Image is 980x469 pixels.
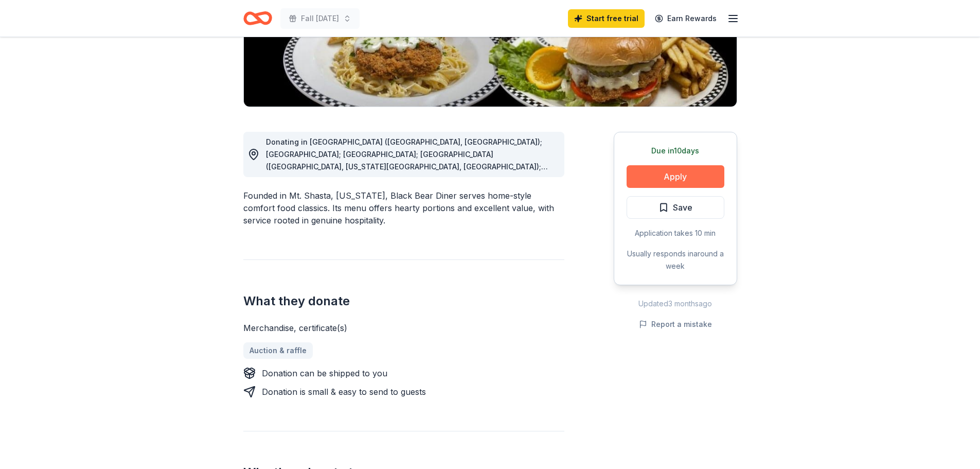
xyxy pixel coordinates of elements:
button: Apply [627,165,724,188]
span: Save [673,201,692,214]
h2: What they donate [243,293,564,309]
button: Fall [DATE] [280,8,360,29]
button: Save [627,196,724,219]
div: Merchandise, certificate(s) [243,322,564,334]
span: Fall [DATE] [301,12,339,25]
a: Earn Rewards [649,9,723,28]
div: Founded in Mt. Shasta, [US_STATE], Black Bear Diner serves home-style comfort food classics. Its ... [243,189,564,227]
button: Report a mistake [639,318,712,331]
div: Donation is small & easy to send to guests [262,386,426,398]
span: Donating in [GEOGRAPHIC_DATA] ([GEOGRAPHIC_DATA], [GEOGRAPHIC_DATA]); [GEOGRAPHIC_DATA]; [GEOGRAP... [266,137,555,319]
div: Usually responds in around a week [627,248,724,272]
div: Application takes 10 min [627,227,724,239]
div: Due in 10 days [627,145,724,157]
div: Donation can be shipped to you [262,367,387,379]
a: Home [243,6,272,30]
a: Auction & raffle [243,342,313,359]
div: Updated 3 months ago [614,298,737,310]
a: Start free trial [568,9,645,28]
